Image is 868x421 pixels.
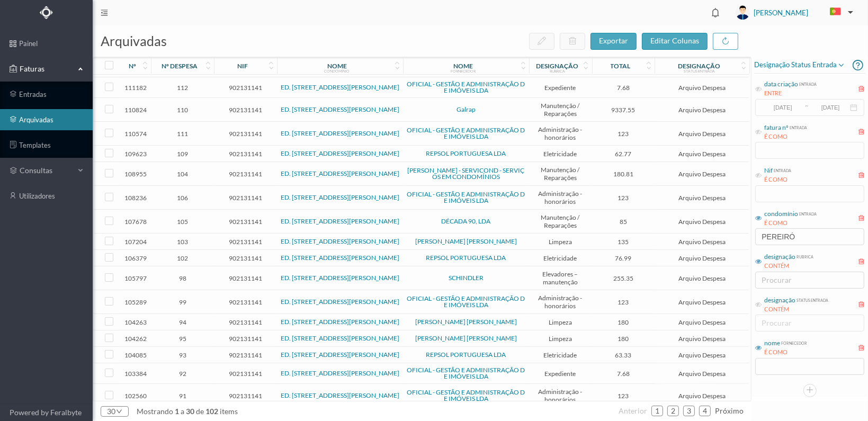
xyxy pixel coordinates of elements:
[115,408,122,415] i: icon: down
[715,402,744,419] li: Página Seguinte
[173,407,181,416] span: 1
[532,166,589,182] span: Manutenção / Reparações
[154,370,211,378] span: 92
[217,150,274,158] span: 902131141
[217,170,274,178] span: 902131141
[17,64,75,74] span: Faturas
[217,335,274,343] span: 902131141
[281,193,399,201] a: ED. [STREET_ADDRESS][PERSON_NAME]
[426,254,506,262] a: REPSOL PORTUGUESA LDA
[217,298,274,306] span: 902131141
[154,150,211,158] span: 109
[764,132,807,141] div: É COMO
[764,79,798,89] div: data criação
[764,338,780,348] div: nome
[281,149,399,157] a: ED. [STREET_ADDRESS][PERSON_NAME]
[657,218,746,226] span: Arquivo Despesa
[281,169,399,177] a: ED. [STREET_ADDRESS][PERSON_NAME]
[532,84,589,92] span: Expediente
[122,274,148,282] span: 105797
[122,106,148,114] span: 110824
[196,407,204,416] span: de
[532,190,589,205] span: Administração - honorários
[107,404,115,419] div: 30
[532,213,589,229] span: Manutenção / Reparações
[595,150,652,158] span: 62.77
[754,59,845,71] span: Designação status entrada
[736,5,750,20] img: user_titan3.af2715ee.jpg
[532,351,589,359] span: Eletricidade
[657,130,746,138] span: Arquivo Despesa
[532,254,589,262] span: Eletricidade
[657,370,746,378] span: Arquivo Despesa
[154,298,211,306] span: 99
[789,123,807,131] div: entrada
[407,388,525,402] a: OFICIAL - GESTÃO E ADMINISTRAÇÃO DE IMÓVEIS LDA
[449,274,484,282] a: SCHINDLER
[154,318,211,326] span: 94
[764,305,828,314] div: CONTÉM
[122,392,148,400] span: 102560
[611,62,631,70] div: total
[217,351,274,359] span: 902131141
[657,150,746,158] span: Arquivo Despesa
[122,150,148,158] span: 109623
[122,370,148,378] span: 103384
[217,218,274,226] span: 902131141
[154,194,211,202] span: 106
[154,392,211,400] span: 91
[426,149,506,157] a: REPSOL PORTUGUESA LDA
[281,298,399,306] a: ED. [STREET_ADDRESS][PERSON_NAME]
[657,84,746,92] span: Arquivo Despesa
[657,351,746,359] span: Arquivo Despesa
[642,33,708,50] button: editar colunas
[821,4,857,21] button: PT
[595,170,652,178] span: 180.81
[532,150,589,158] span: Eletricidade
[281,254,399,262] a: ED. [STREET_ADDRESS][PERSON_NAME]
[154,170,211,178] span: 104
[20,165,73,176] span: consultas
[532,370,589,378] span: Expediente
[595,274,652,282] span: 255.35
[281,369,399,377] a: ED. [STREET_ADDRESS][PERSON_NAME]
[40,6,53,19] img: Logo
[217,106,274,114] span: 902131141
[181,407,184,416] span: a
[237,62,248,70] div: nif
[281,83,399,91] a: ED. [STREET_ADDRESS][PERSON_NAME]
[657,318,746,326] span: Arquivo Despesa
[154,238,211,246] span: 103
[532,335,589,343] span: Limpeza
[699,406,711,416] li: 4
[657,170,746,178] span: Arquivo Despesa
[667,406,679,416] li: 2
[162,62,198,70] div: nº despesa
[122,170,148,178] span: 108955
[451,69,476,73] div: fornecedor
[595,335,652,343] span: 180
[678,62,720,70] div: designação
[122,84,148,92] span: 111182
[129,62,136,70] div: nº
[281,391,399,399] a: ED. [STREET_ADDRESS][PERSON_NAME]
[657,238,746,246] span: Arquivo Despesa
[154,335,211,343] span: 95
[532,270,589,286] span: Elevadores – manutenção
[764,348,807,357] div: É COMO
[657,194,746,202] span: Arquivo Despesa
[595,318,652,326] span: 180
[595,84,652,92] span: 7.68
[122,335,148,343] span: 104262
[532,388,589,404] span: Administração - honorários
[683,406,695,416] li: 3
[798,209,817,217] div: entrada
[595,194,652,202] span: 123
[407,190,525,204] a: OFICIAL - GESTÃO E ADMINISTRAÇÃO DE IMÓVEIS LDA
[798,79,817,87] div: entrada
[532,238,589,246] span: Limpeza
[619,406,647,415] span: anterior
[101,9,108,16] i: icon: menu-fold
[457,105,476,113] a: Galrap
[217,254,274,262] span: 902131141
